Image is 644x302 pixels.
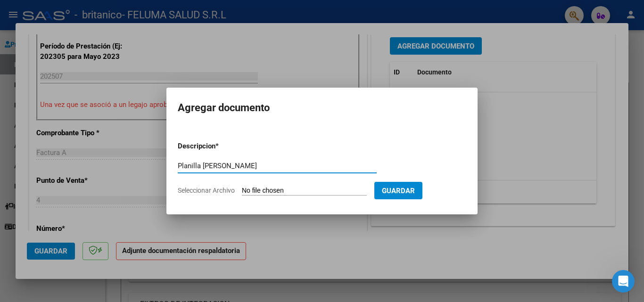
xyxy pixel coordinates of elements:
[374,182,422,199] button: Guardar
[178,99,466,117] h2: Agregar documento
[382,187,415,195] span: Guardar
[178,141,264,152] p: Descripcion
[612,270,635,293] iframe: Intercom live chat
[178,187,235,194] span: Seleccionar Archivo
